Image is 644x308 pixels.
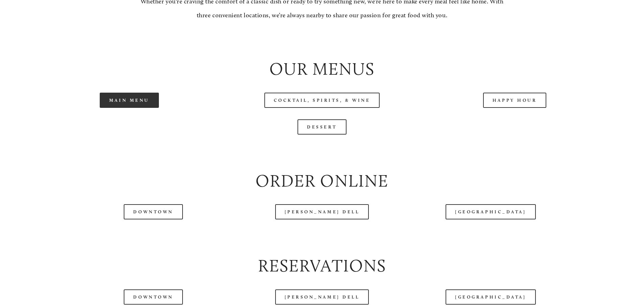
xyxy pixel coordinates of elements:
h2: Order Online [39,169,605,193]
a: [PERSON_NAME] Dell [275,289,369,305]
a: [GEOGRAPHIC_DATA] [446,289,535,305]
h2: Reservations [39,254,605,278]
a: Cocktail, Spirits, & Wine [264,93,380,108]
a: Happy Hour [483,93,547,108]
a: [GEOGRAPHIC_DATA] [446,204,535,219]
a: Main Menu [100,93,159,108]
h2: Our Menus [39,57,605,81]
a: Downtown [124,289,183,305]
a: Dessert [297,119,347,135]
a: [PERSON_NAME] Dell [275,204,369,219]
a: Downtown [124,204,183,219]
